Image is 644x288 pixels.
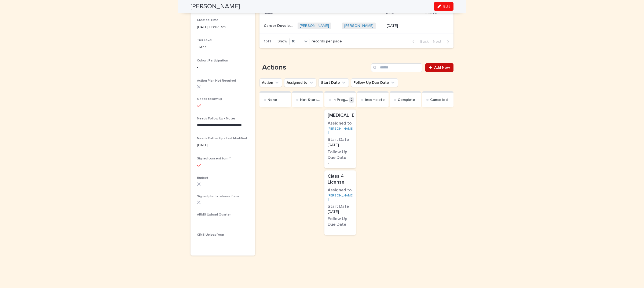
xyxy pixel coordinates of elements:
[328,187,353,193] h3: Assigned to
[431,39,453,44] button: Next
[324,110,356,169] a: [MEDICAL_DATA]Assigned to[PERSON_NAME] Start Date[DATE]Follow Up Due Date-
[328,210,353,214] p: [DATE]
[328,121,353,126] h3: Assigned to
[328,113,365,119] p: [MEDICAL_DATA]
[300,98,321,102] p: Not Started
[259,63,369,72] h1: Actions
[197,239,249,245] p: -
[344,24,374,28] a: [PERSON_NAME]
[197,65,249,70] p: -
[197,219,249,225] p: -
[328,228,353,232] p: -
[417,40,429,43] span: Back
[328,161,353,165] p: -
[328,143,353,147] p: [DATE]
[197,143,249,148] p: [DATE]
[312,39,342,44] p: records per page
[387,24,401,28] p: [DATE]
[197,24,249,30] p: [DATE] 09:03 am
[191,3,240,10] h2: [PERSON_NAME]
[430,98,448,102] p: Cancelled
[332,98,348,102] p: In Progress
[259,78,282,87] button: Action
[197,117,236,120] span: Needs Follow Up - Notes
[365,98,385,102] p: Incomplete
[197,157,231,160] span: Signed consent form*
[319,78,349,87] button: Start Date
[259,35,275,48] p: 1 of 1
[351,78,398,87] button: Follow Up Due Date
[426,24,445,28] p: -
[197,97,222,101] span: Needs follow up
[197,59,228,62] span: Cohort Participation
[398,98,415,102] p: Complete
[284,78,316,87] button: Assigned to
[277,39,287,44] p: Show
[433,40,445,43] span: Next
[443,5,450,8] span: Edit
[408,39,431,44] button: Back
[197,176,208,180] span: Budget
[328,194,353,202] a: [PERSON_NAME]
[264,23,294,28] p: Career Development
[349,97,354,103] p: 2
[268,98,277,102] p: None
[405,24,422,28] p: -
[197,233,224,236] span: CIMS Upload Year
[197,45,249,50] p: Tier 1
[371,63,422,72] input: Search
[328,137,353,143] h3: Start Date
[328,216,353,228] h3: Follow Up Due Date
[328,204,353,210] h3: Start Date
[434,66,450,70] span: Add New
[328,127,353,135] a: [PERSON_NAME]
[259,18,453,34] tr: Career DevelopmentCareer Development [PERSON_NAME] [PERSON_NAME] [DATE]--
[328,149,353,161] h3: Follow Up Due Date
[197,19,218,22] span: Created Time
[197,39,212,42] span: Tier Level
[434,2,453,11] button: Edit
[197,195,239,198] span: Signed photo release form
[197,79,236,82] span: Action Plan Not Required
[197,213,231,216] span: ARMS Upload Quarter
[300,24,329,28] a: [PERSON_NAME]
[324,170,356,235] a: Class 4 LicenseAssigned to[PERSON_NAME] Start Date[DATE]Follow Up Due Date-
[425,63,453,72] a: Add New
[197,137,247,140] span: Needs Follow Up - Last Modified
[328,174,353,185] p: Class 4 License
[290,39,302,44] div: 10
